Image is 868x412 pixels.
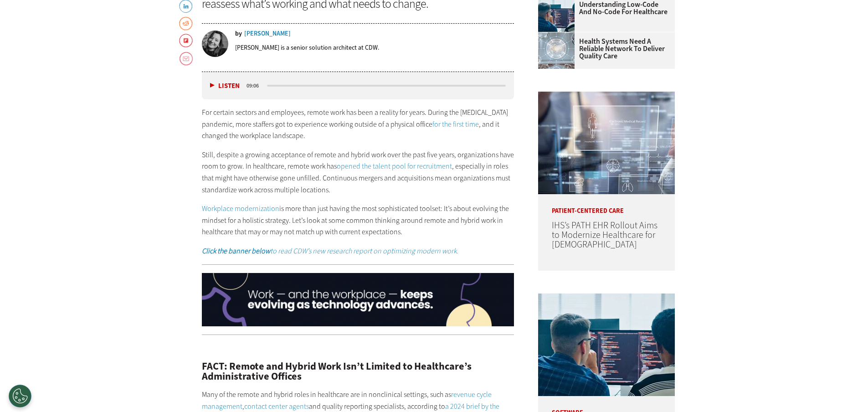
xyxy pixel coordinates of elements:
[202,31,228,57] img: Vanessa Ambrose
[538,32,575,69] img: Healthcare networking
[538,1,669,15] a: Understanding Low-Code and No-Code for Healthcare
[245,82,266,90] div: duration
[202,246,458,256] em: to read CDW’s new research report on optimizing modern work.
[235,43,379,52] p: [PERSON_NAME] is a senior solution architect at CDW.
[202,107,514,142] p: For certain sectors and employees, remote work has been a reality for years. During the [MEDICAL_...
[202,204,279,213] a: Workplace modernization
[538,294,675,396] img: Coworkers coding
[9,385,31,407] button: Open Preferences
[337,161,452,171] a: opened the talent pool for recruitment
[202,72,514,99] div: media player
[202,149,514,196] p: Still, despite a growing acceptance of remote and hybrid work over the past five years, organizat...
[432,119,479,129] a: for the first time
[552,219,657,251] a: IHS’s PATH EHR Rollout Aims to Modernize Healthcare for [DEMOGRAPHIC_DATA]
[202,361,514,382] h2: FACT: Remote and Hybrid Work Isn’t Limited to Healthcare’s Administrative Offices
[235,31,242,37] span: by
[538,32,579,40] a: Healthcare networking
[244,31,291,37] a: [PERSON_NAME]
[202,273,514,327] img: x_wpmod_q425_animated_click_desktop_01
[202,246,270,256] strong: Click the banner below
[538,194,675,214] p: Patient-Centered Care
[244,402,309,411] a: contact center agents
[202,246,458,256] a: Click the banner belowto read CDW’s new research report on optimizing modern work.
[210,82,240,89] button: Listen
[202,203,514,238] p: is more than just having the most sophisticated toolset: It’s about evolving the mindset for a ho...
[538,38,669,60] a: Health Systems Need a Reliable Network To Deliver Quality Care
[538,92,675,194] img: Electronic health records
[9,385,31,407] div: Cookies Settings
